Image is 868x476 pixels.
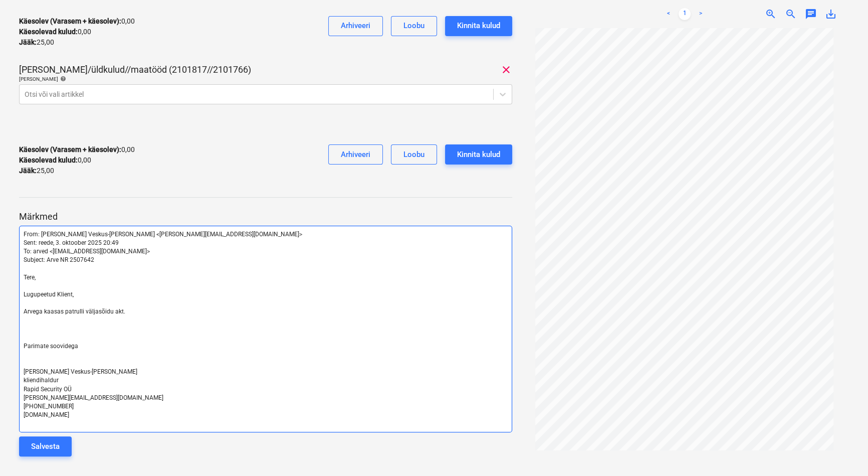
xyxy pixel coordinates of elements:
span: [PERSON_NAME] Veskus-[PERSON_NAME] [24,368,137,375]
span: Subject: Arve NR 2507642 [24,256,94,263]
div: Arhiveeri [341,19,370,32]
button: Salvesta [19,436,72,456]
button: Loobu [391,16,437,36]
span: Lugupeetud Klient, [24,291,74,298]
span: zoom_in [765,8,777,20]
strong: Jääk : [19,38,37,46]
span: help [58,76,66,82]
div: Loobu [403,148,424,161]
p: 0,00 [19,144,135,155]
span: Tere, [24,274,36,281]
strong: Käesolevad kulud : [19,28,78,36]
div: [PERSON_NAME] [19,76,512,82]
span: kliendihaldur [24,377,59,384]
div: Salvesta [31,440,60,453]
span: [DOMAIN_NAME] [24,411,69,418]
p: 0,00 [19,27,91,37]
strong: Jääk : [19,167,37,175]
div: Loobu [403,19,424,32]
span: [PHONE_NUMBER] [24,403,74,410]
a: Page 1 is your current page [679,8,691,20]
iframe: Chat Widget [818,428,868,476]
span: clear [500,64,512,76]
p: 0,00 [19,155,91,166]
span: Arvega kaasas patrulli väljasõidu akt. [24,308,125,315]
button: Kinnita kulud [445,16,512,36]
span: To: arved <[EMAIL_ADDRESS][DOMAIN_NAME]> [24,248,150,255]
strong: Käesolevad kulud : [19,156,78,164]
p: 25,00 [19,166,54,176]
strong: Käesolev (Varasem + käesolev) : [19,17,121,25]
div: Kinnita kulud [457,148,500,161]
a: Previous page [663,8,675,20]
span: [PERSON_NAME][EMAIL_ADDRESS][DOMAIN_NAME] [24,394,163,401]
span: From: [PERSON_NAME] Veskus-[PERSON_NAME] <[PERSON_NAME][EMAIL_ADDRESS][DOMAIN_NAME]> [24,231,302,238]
strong: Käesolev (Varasem + käesolev) : [19,145,121,153]
span: chat [805,8,817,20]
div: Kinnita kulud [457,19,500,32]
button: Kinnita kulud [445,144,512,165]
span: Rapid Security OÜ [24,386,72,393]
span: Parimate soovidega [24,343,78,350]
button: Arhiveeri [328,144,383,165]
p: Märkmed [19,211,512,223]
button: Arhiveeri [328,16,383,36]
span: save_alt [825,8,837,20]
span: zoom_out [785,8,797,20]
a: Next page [695,8,707,20]
span: Sent: reede, 3. oktoober 2025 20:49 [24,239,119,246]
p: 0,00 [19,16,135,27]
div: Arhiveeri [341,148,370,161]
p: [PERSON_NAME]/üldkulud//maatööd (2101817//2101766) [19,64,251,76]
button: Loobu [391,144,437,165]
p: 25,00 [19,37,54,48]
